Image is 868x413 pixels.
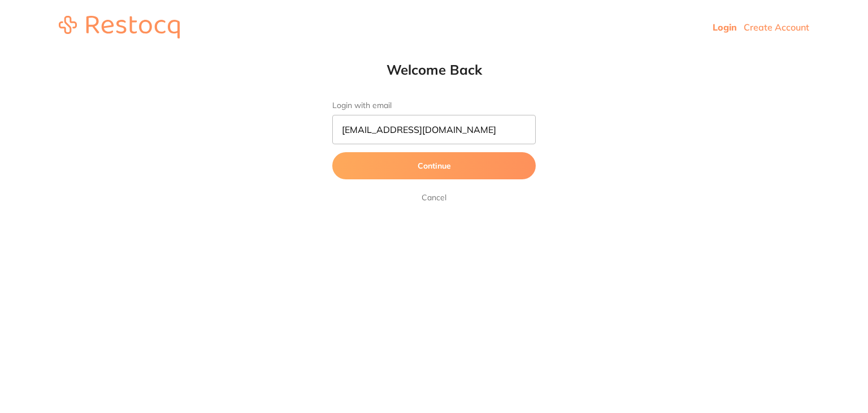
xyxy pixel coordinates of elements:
[419,191,449,204] a: Cancel
[713,21,737,33] a: Login
[59,16,180,38] img: restocq_logo.svg
[332,101,536,110] label: Login with email
[310,61,558,78] h1: Welcome Back
[332,152,536,179] button: Continue
[744,21,809,33] a: Create Account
